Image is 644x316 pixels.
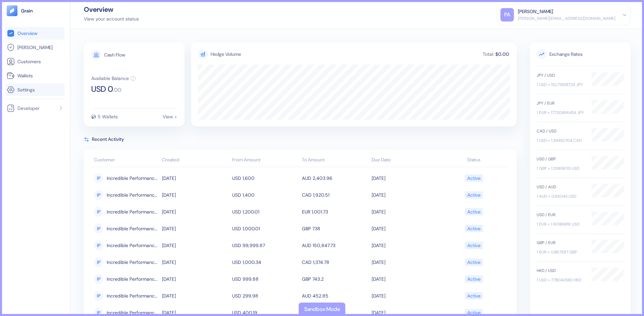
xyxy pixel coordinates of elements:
[17,30,37,37] span: Overview
[370,154,440,167] th: Due Date
[537,240,585,246] div: GBP / EUR
[160,237,230,254] td: [DATE]
[7,5,17,16] img: logo-tablet-V2.svg
[160,287,230,304] td: [DATE]
[91,76,136,81] button: Available Balance
[7,86,63,94] a: Settings
[300,271,370,287] td: GBP 743.2
[94,274,103,284] div: IP
[300,220,370,237] td: GBP 738
[467,189,481,201] div: Active
[92,136,124,143] span: Recent Activity
[230,154,300,167] th: From Amount
[107,189,159,201] span: Incredible Performance LLC
[107,223,159,234] span: Incredible Performance LLC
[94,224,103,234] div: IP
[537,184,585,190] div: USD / AUD
[537,249,585,255] div: 1 EUR = 0.867597 GBP
[300,237,370,254] td: AUD 150,847.73
[160,203,230,220] td: [DATE]
[537,137,585,144] div: 1 USD = 1.39452704 CAD
[230,254,300,271] td: USD 1,000.34
[160,170,230,187] td: [DATE]
[370,271,440,287] td: [DATE]
[91,154,160,167] th: Customer
[163,114,177,119] div: View >
[94,257,103,267] div: IP
[537,165,585,171] div: 1 GBP = 1.33806115 USD
[495,52,510,56] div: $0.00
[230,203,300,220] td: USD 1,200.01
[104,52,125,57] div: Cash Flow
[537,128,585,134] div: CAD / USD
[304,305,340,313] div: Sandbox Mode
[467,240,481,251] div: Active
[7,57,63,66] a: Customers
[7,43,63,51] a: [PERSON_NAME]
[537,268,585,274] div: HKD / USD
[467,172,481,184] div: Active
[537,212,585,218] div: USD / EUR
[537,193,585,199] div: 1 AUD = 0.66043 USD
[98,114,118,119] div: 5 Wallets
[467,290,481,302] div: Active
[370,220,440,237] td: [DATE]
[482,52,495,56] div: Total:
[107,172,159,184] span: Incredible Performance LLC
[500,8,514,22] div: PA
[370,170,440,187] td: [DATE]
[91,85,113,93] span: USD 0
[107,273,159,285] span: Incredible Performance LLC
[17,72,33,79] span: Wallets
[7,72,63,80] a: Wallets
[94,190,103,200] div: IP
[230,220,300,237] td: USD 1,000.01
[537,82,585,88] div: 1 USD = 152.71838729 JPY
[467,223,481,234] div: Active
[300,254,370,271] td: CAD 1,374.78
[91,76,129,81] div: Available Balance
[211,51,241,58] div: Hedge Volume
[537,110,585,116] div: 1 EUR = 177.30496454 JPY
[300,154,370,167] th: To Amount
[518,8,553,15] div: [PERSON_NAME]
[7,29,63,37] a: Overview
[370,187,440,203] td: [DATE]
[107,206,159,218] span: Incredible Performance LLC
[370,237,440,254] td: [DATE]
[107,240,159,251] span: Incredible Performance LLC
[94,173,103,183] div: IP
[300,203,370,220] td: EUR 1,001.73
[300,187,370,203] td: CAD 1,920.51
[17,44,53,51] span: [PERSON_NAME]
[230,237,300,254] td: USD 99,999.87
[300,170,370,187] td: AUD 2,403.96
[160,254,230,271] td: [DATE]
[300,287,370,304] td: AUD 452.85
[84,6,139,13] div: Overview
[94,291,103,301] div: IP
[518,15,615,22] div: [PERSON_NAME][EMAIL_ADDRESS][DOMAIN_NAME]
[370,203,440,220] td: [DATE]
[17,58,41,65] span: Customers
[537,221,585,227] div: 1 EUR = 1.16089816 USD
[17,86,35,93] span: Settings
[537,100,585,106] div: JPY / EUR
[370,254,440,271] td: [DATE]
[537,72,585,78] div: JPY / USD
[370,287,440,304] td: [DATE]
[94,207,103,217] div: IP
[537,277,585,283] div: 1 USD = 7.78040583 HKD
[160,154,230,167] th: Created
[113,87,121,93] span: . 00
[94,240,103,250] div: IP
[21,8,33,13] img: logo
[107,290,159,302] span: Incredible Performance LLC
[467,256,481,268] div: Active
[230,271,300,287] td: USD 999.88
[537,156,585,162] div: USD / GBP
[230,287,300,304] td: USD 299.98
[160,271,230,287] td: [DATE]
[442,156,506,163] div: Status
[17,105,40,112] span: Developer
